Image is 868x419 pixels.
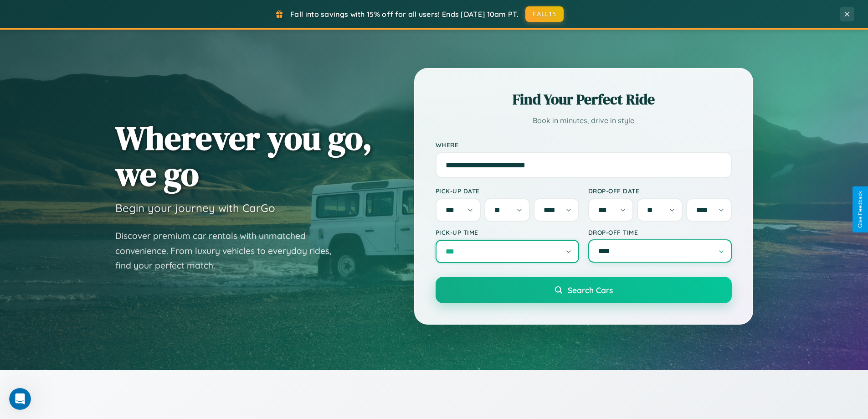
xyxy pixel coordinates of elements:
[9,388,31,410] iframe: Intercom live chat
[436,277,732,303] button: Search Cars
[436,141,732,149] label: Where
[857,191,863,228] div: Give Feedback
[436,187,579,195] label: Pick-up Date
[115,201,275,215] h3: Begin your journey with CarGo
[115,120,372,192] h1: Wherever you go, we go
[436,114,732,127] p: Book in minutes, drive in style
[436,228,579,236] label: Pick-up Time
[115,228,343,273] p: Discover premium car rentals with unmatched convenience. From luxury vehicles to everyday rides, ...
[436,89,732,109] h2: Find Your Perfect Ride
[290,10,519,19] span: Fall into savings with 15% off for all users! Ends [DATE] 10am PT.
[588,187,732,195] label: Drop-off Date
[568,285,613,295] span: Search Cars
[525,6,564,22] button: FALL15
[588,228,732,236] label: Drop-off Time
